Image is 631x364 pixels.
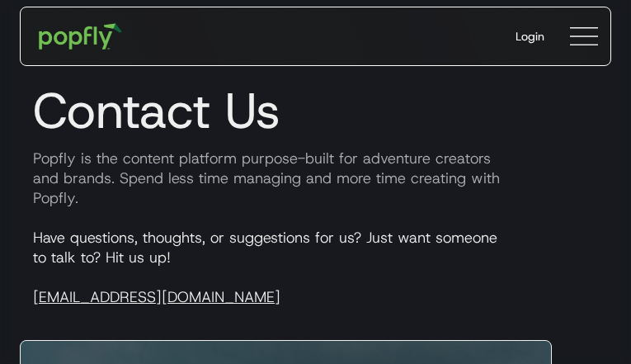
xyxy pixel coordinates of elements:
[27,12,134,61] a: home
[502,15,558,58] a: Login
[20,228,611,307] p: Have questions, thoughts, or suggestions for us? Just want someone to talk to? Hit us up!
[33,287,280,307] a: [EMAIL_ADDRESS][DOMAIN_NAME]
[516,28,544,45] div: Login
[20,81,611,140] h1: Contact Us
[20,149,611,208] p: Popfly is the content platform purpose-built for adventure creators and brands. Spend less time m...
